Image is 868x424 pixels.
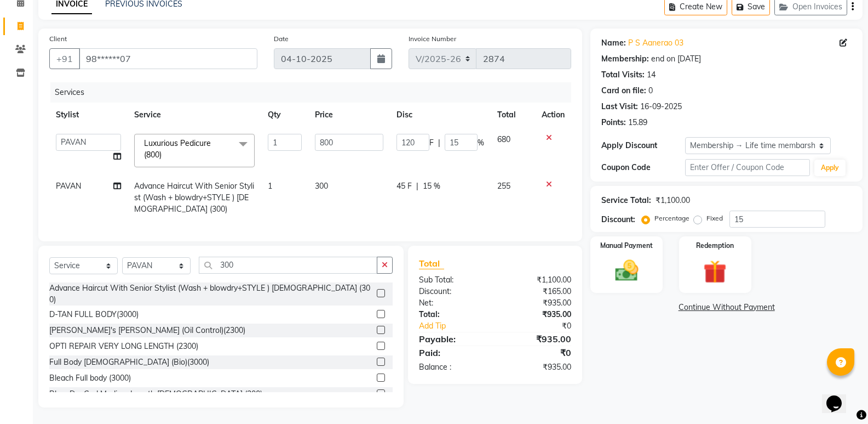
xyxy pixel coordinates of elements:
div: Services [50,82,579,103]
label: Client [49,34,67,44]
span: Advance Haircut With Senior Stylist (Wash + blowdry+STYLE ) [DEMOGRAPHIC_DATA] (300) [134,181,254,214]
span: | [438,137,440,149]
div: Card on file: [601,85,646,97]
th: Qty [261,103,308,127]
div: Last Visit: [601,101,638,112]
span: F [429,137,434,149]
div: Balance : [411,361,495,373]
button: +91 [49,48,80,69]
div: ₹935.00 [495,332,579,346]
div: Coupon Code [601,162,685,173]
div: Discount: [411,286,495,297]
iframe: chat widget [822,380,857,413]
div: OPTI REPAIR VERY LONG LENGTH (2300) [49,341,198,352]
img: _gift.svg [696,257,734,286]
th: Total [491,103,535,127]
div: Full Body [DEMOGRAPHIC_DATA] (Bio)(3000) [49,357,209,368]
img: _cash.svg [608,257,646,284]
label: Redemption [696,241,734,251]
div: Points: [601,117,626,128]
span: Luxurious Pedicure (800) [144,138,211,160]
input: Search or Scan [199,257,377,274]
div: [PERSON_NAME]'s [PERSON_NAME] (Oil Control)(2300) [49,325,245,336]
label: Date [274,34,289,44]
span: 1 [268,181,272,191]
a: Continue Without Payment [593,302,860,313]
span: 680 [497,134,510,144]
th: Action [535,103,571,127]
label: Fixed [706,213,723,223]
div: Payable: [411,332,495,346]
div: ₹935.00 [495,361,579,373]
div: 0 [648,85,653,97]
div: Blow Dry Curl Medium Length [DEMOGRAPHIC_DATA] (300) [49,388,262,400]
div: ₹1,100.00 [656,195,690,206]
div: ₹165.00 [495,286,579,297]
div: Paid: [411,346,495,359]
div: Advance Haircut With Senior Stylist (Wash + blowdry+STYLE ) [DEMOGRAPHIC_DATA] (300) [49,282,372,306]
div: ₹935.00 [495,309,579,320]
div: Sub Total: [411,274,495,286]
a: x [162,150,166,160]
span: 15 % [423,180,440,192]
span: 300 [315,181,328,191]
div: ₹0 [509,320,579,332]
div: Net: [411,297,495,309]
button: Apply [814,160,846,176]
div: Bleach Full body (3000) [49,372,131,384]
div: Name: [601,37,626,49]
label: Invoice Number [409,34,456,44]
div: ₹935.00 [495,297,579,309]
label: Percentage [654,213,689,223]
th: Disc [390,103,491,127]
span: 45 F [396,180,412,192]
label: Manual Payment [600,241,653,251]
div: Total Visits: [601,69,645,81]
span: | [416,180,418,192]
div: ₹0 [495,346,579,359]
div: Total: [411,309,495,320]
div: ₹1,100.00 [495,274,579,286]
div: Membership: [601,53,649,65]
div: end on [DATE] [651,53,701,65]
div: Apply Discount [601,140,685,151]
span: PAVAN [56,181,81,191]
div: 15.89 [628,117,647,128]
input: Enter Offer / Coupon Code [685,159,810,176]
th: Stylist [49,103,128,127]
div: 14 [647,69,656,81]
th: Service [128,103,261,127]
div: 16-09-2025 [640,101,682,112]
a: Add Tip [411,320,509,332]
a: P S Aanerao 03 [628,37,683,49]
input: Search by Name/Mobile/Email/Code [79,48,257,69]
div: Service Total: [601,195,651,206]
th: Price [308,103,390,127]
span: 255 [497,181,510,191]
span: % [478,137,484,149]
span: Total [419,258,444,269]
div: Discount: [601,214,635,225]
div: D-TAN FULL BODY(3000) [49,309,139,320]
